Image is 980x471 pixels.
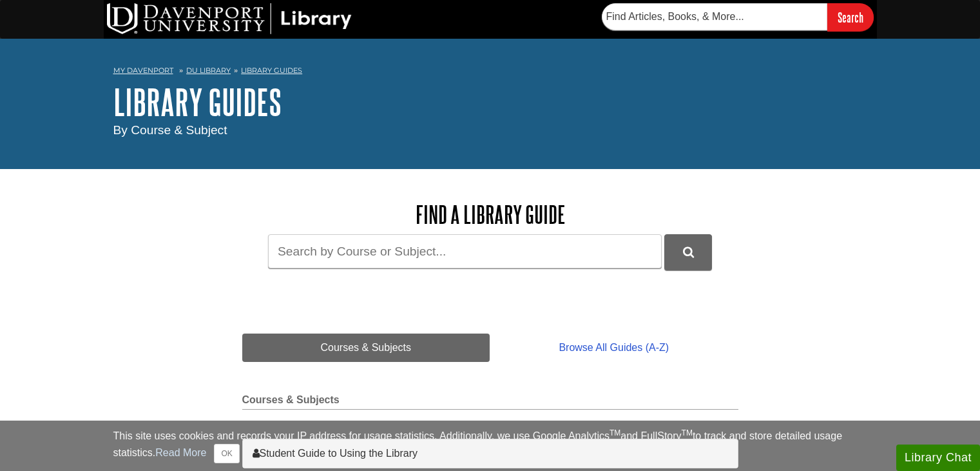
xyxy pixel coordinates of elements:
div: By Course & Subject [113,121,867,140]
nav: breadcrumb [113,62,867,83]
a: Student Guide to Using the Library [253,446,728,461]
a: DU Library [186,66,231,75]
a: Library Guides [241,66,302,75]
input: Search by Course or Subject... [268,234,662,268]
div: This site uses cookies and records your IP address for usage statistics. Additionally, we use Goo... [113,428,867,463]
h2: Find a Library Guide [242,201,738,228]
i: Search Library Guides [683,246,694,258]
input: Find Articles, Books, & More... [602,3,827,30]
a: Browse All Guides (A-Z) [490,334,738,362]
h2: Courses & Subjects [242,394,738,410]
h1: Library Guides [113,83,867,121]
a: My Davenport [113,65,173,76]
input: Search [827,3,874,31]
img: DU Library [107,3,352,34]
form: Searches DU Library's articles, books, and more [602,3,874,31]
a: Read More [155,447,206,458]
a: Courses & Subjects [242,334,490,362]
button: Library Chat [896,445,980,471]
button: Close [214,444,239,463]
